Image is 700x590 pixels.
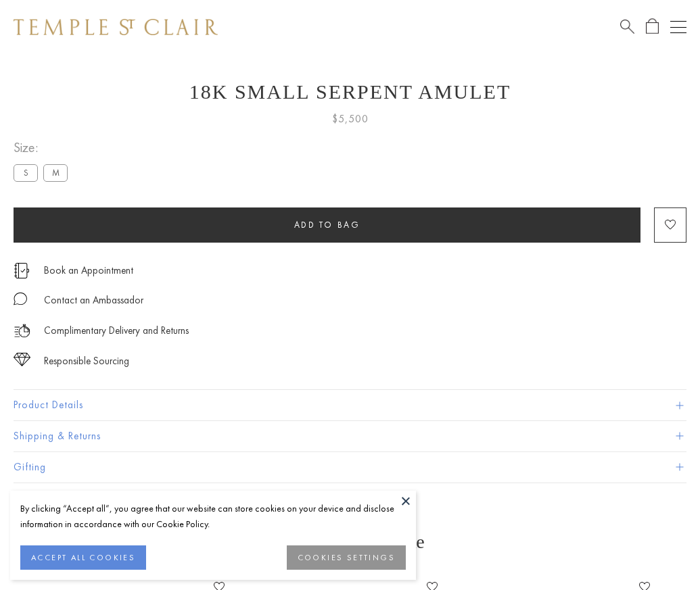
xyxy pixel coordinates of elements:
[14,390,686,420] button: Product Details
[14,421,686,451] button: Shipping & Returns
[14,452,686,483] button: Gifting
[670,19,686,35] button: Open navigation
[287,545,406,570] button: COOKIES SETTINGS
[620,18,634,35] a: Search
[14,353,30,366] img: icon_sourcing.svg
[14,19,218,35] img: Temple St. Clair
[332,110,369,128] span: $5,500
[44,292,143,309] div: Contact an Ambassador
[14,164,38,181] label: S
[44,322,189,339] p: Complimentary Delivery and Returns
[20,501,406,532] div: By clicking “Accept all”, you agree that our website can store cookies on your device and disclos...
[14,137,73,159] span: Size:
[44,353,129,370] div: Responsible Sourcing
[14,207,640,243] button: Add to bag
[43,164,68,181] label: M
[44,263,133,278] a: Book an Appointment
[646,18,659,35] a: Open Shopping Bag
[14,80,686,103] h1: 18K Small Serpent Amulet
[20,545,146,570] button: ACCEPT ALL COOKIES
[294,219,360,230] span: Add to bag
[14,322,30,339] img: icon_delivery.svg
[14,292,27,305] img: MessageIcon-01_2.svg
[14,263,30,278] img: icon_appointment.svg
